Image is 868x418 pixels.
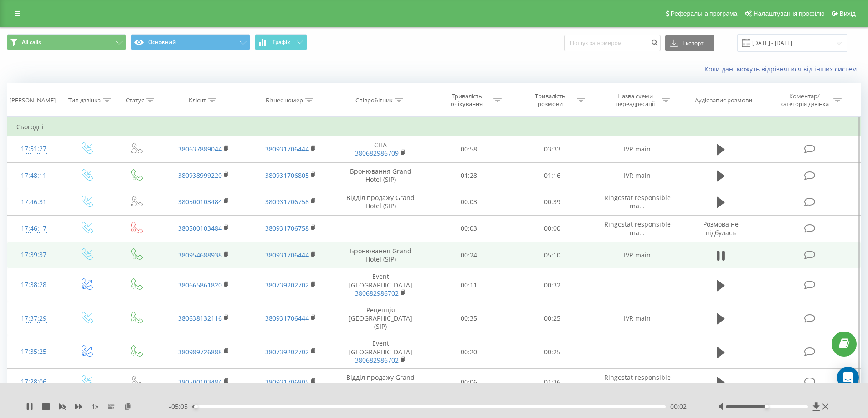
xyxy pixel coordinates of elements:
div: Клієнт [189,96,206,104]
td: IVR main [594,302,680,335]
span: - 05:05 [169,402,192,411]
div: Назва схеми переадресації [611,92,659,108]
button: Експорт [665,35,714,51]
a: 380931706444 [265,251,309,259]
div: Тривалість очікування [442,92,491,108]
div: 17:51:27 [16,140,51,158]
td: IVR main [594,242,680,268]
td: 00:00 [511,215,594,242]
td: 00:24 [427,242,511,268]
input: Пошук за номером [564,35,661,51]
span: Налаштування профілю [753,10,824,17]
td: 01:16 [511,162,594,189]
td: 01:36 [511,369,594,395]
a: 380682986709 [355,149,399,157]
div: Open Intercom Messenger [837,367,859,388]
td: 00:03 [427,189,511,215]
span: 1 x [92,402,98,411]
a: Коли дані можуть відрізнятися вiд інших систем [704,65,861,73]
div: Тривалість розмови [526,92,575,108]
td: Сьогодні [7,118,861,136]
div: 17:35:25 [16,343,51,361]
div: 17:46:31 [16,193,51,211]
span: 00:02 [670,402,687,411]
div: Аудіозапис розмови [695,96,752,104]
div: Статус [126,96,144,104]
td: 00:20 [427,335,511,369]
a: 380931706758 [265,224,309,232]
div: Accessibility label [194,405,197,408]
a: 380938999220 [178,171,222,180]
td: Event [GEOGRAPHIC_DATA] [334,268,427,302]
td: СПА [334,136,427,162]
td: Event [GEOGRAPHIC_DATA] [334,335,427,369]
a: 380682986702 [355,356,399,364]
div: 17:48:11 [16,167,51,185]
div: 17:39:37 [16,246,51,264]
td: 00:11 [427,268,511,302]
span: Ringostat responsible ma... [604,373,671,390]
a: 380682986702 [355,289,399,297]
td: 00:25 [511,335,594,369]
a: 380739202702 [265,347,309,356]
td: 00:35 [427,302,511,335]
span: All calls [22,39,41,46]
div: Accessibility label [765,405,769,408]
td: Бронювання Grand Hotel (SIP) [334,162,427,189]
td: Відділ продажу Grand Hotel (SIP) [334,369,427,395]
td: 03:33 [511,136,594,162]
div: Співробітник [355,96,393,104]
td: 05:10 [511,242,594,268]
button: Основний [131,34,250,50]
a: 380665861820 [178,281,222,289]
a: 380931706444 [265,145,309,153]
span: Вихід [840,10,856,17]
td: 00:06 [427,369,511,395]
td: 00:25 [511,302,594,335]
a: 380637889044 [178,145,222,153]
a: 380500103484 [178,378,222,386]
div: [PERSON_NAME] [10,96,56,104]
a: 380500103484 [178,224,222,232]
span: Ringostat responsible ma... [604,193,671,210]
td: 00:58 [427,136,511,162]
a: 380500103484 [178,197,222,206]
span: Ringostat responsible ma... [604,220,671,237]
td: 01:28 [427,162,511,189]
div: Бізнес номер [266,96,303,104]
a: 380931706758 [265,197,309,206]
button: All calls [7,34,126,50]
a: 380638132116 [178,314,222,322]
td: Рецепція [GEOGRAPHIC_DATA] (SIP) [334,302,427,335]
div: 17:28:06 [16,373,51,391]
td: 00:39 [511,189,594,215]
a: 380989726888 [178,347,222,356]
a: 380954688938 [178,251,222,259]
td: Бронювання Grand Hotel (SIP) [334,242,427,268]
a: 380739202702 [265,281,309,289]
span: Реферальна програма [671,10,738,17]
td: 00:03 [427,215,511,242]
td: Відділ продажу Grand Hotel (SIP) [334,189,427,215]
div: Тип дзвінка [68,96,101,104]
span: Графік [272,39,290,45]
a: 380931706805 [265,171,309,180]
div: 17:37:29 [16,310,51,327]
td: IVR main [594,136,680,162]
div: 17:38:28 [16,276,51,294]
div: 17:46:17 [16,220,51,237]
a: 380931706805 [265,378,309,386]
span: Розмова не відбулась [703,220,739,237]
button: Графік [255,34,307,50]
div: Коментар/категорія дзвінка [778,92,831,108]
td: 00:32 [511,268,594,302]
td: IVR main [594,162,680,189]
a: 380931706444 [265,314,309,322]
